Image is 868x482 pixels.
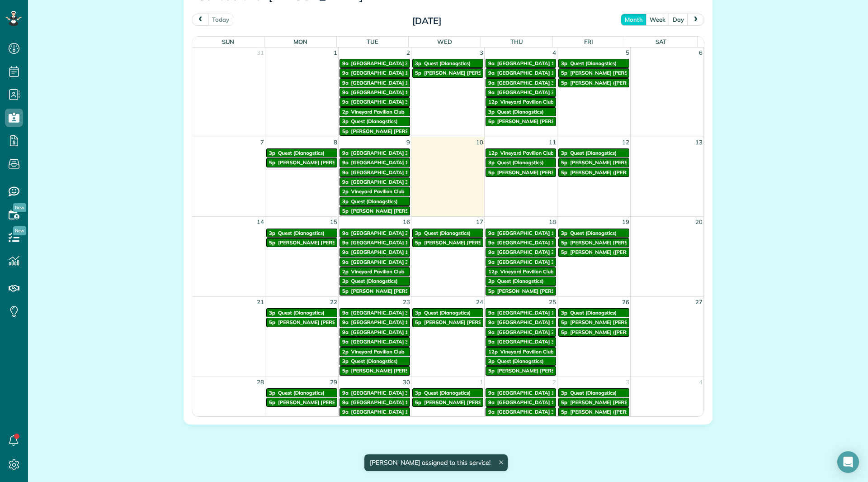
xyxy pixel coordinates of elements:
a: 3p Quest (Dianogstics) [266,388,337,397]
span: 5p [342,367,349,374]
span: [GEOGRAPHIC_DATA] 15 [351,80,411,86]
span: 5p [415,239,421,246]
span: 3p [269,150,275,156]
a: 5p [PERSON_NAME] [PERSON_NAME] Financial [412,68,483,77]
span: 9a [342,329,349,335]
span: 5p [561,70,567,76]
span: 7 [259,137,265,148]
a: 5p [PERSON_NAME] [PERSON_NAME] Financial [266,398,337,407]
span: Vineyard Pavilion Club [351,268,405,275]
span: 6 [698,48,703,58]
span: [GEOGRAPHIC_DATA] 34 [497,80,557,86]
a: 5p [PERSON_NAME] [PERSON_NAME] Financial [486,117,557,126]
span: [PERSON_NAME] [PERSON_NAME] Financial [570,159,677,166]
span: Quest (Dianogstics) [497,278,544,284]
span: Quest (Dianogstics) [570,390,617,396]
span: Vineyard Pavilion Club [351,348,405,355]
span: 13 [694,137,703,148]
a: 9a [GEOGRAPHIC_DATA] 14 [486,59,557,68]
span: [PERSON_NAME] [PERSON_NAME] Financial [497,169,604,176]
span: Quest (Dianogstics) [497,159,544,166]
span: [GEOGRAPHIC_DATA] 34 [351,99,411,105]
span: [GEOGRAPHIC_DATA] 34 [351,179,411,185]
span: [GEOGRAPHIC_DATA] 34 [497,249,557,255]
span: [GEOGRAPHIC_DATA] 14 [351,70,411,76]
span: [GEOGRAPHIC_DATA] 15 [497,239,557,246]
span: Quest (Dianogstics) [570,60,617,67]
span: 3p [342,198,349,205]
span: [GEOGRAPHIC_DATA] 34 [351,339,411,345]
span: [GEOGRAPHIC_DATA] 14 [497,310,557,316]
span: 9a [342,399,349,406]
a: 5p [PERSON_NAME] [PERSON_NAME] Financial [558,68,629,77]
a: 5p [PERSON_NAME] [PERSON_NAME] Financial [340,366,410,375]
span: 11 [548,137,557,148]
span: 3p [415,390,421,396]
a: 9a [GEOGRAPHIC_DATA] 15 [340,248,410,257]
span: 5p [561,249,567,255]
span: Quest (Dianogstics) [424,310,471,316]
span: Sun [222,38,235,45]
span: [PERSON_NAME] [PERSON_NAME] Financial [570,70,677,76]
span: 3 [479,48,484,58]
span: 9a [342,179,349,185]
a: 9a [GEOGRAPHIC_DATA] 15 [486,238,557,247]
span: 5p [488,367,495,374]
span: 2p [342,109,349,115]
button: today [208,14,233,26]
span: Quest (Dianogstics) [351,118,398,124]
span: 5p [342,128,349,134]
span: 2p [342,268,349,275]
span: 3p [415,60,421,67]
span: 5p [561,409,567,415]
a: 5p [PERSON_NAME] [PERSON_NAME] Financial [340,127,410,136]
a: 9a [GEOGRAPHIC_DATA] 33 [340,148,410,157]
a: 5p [PERSON_NAME] [PERSON_NAME] Financial [558,398,629,407]
span: [GEOGRAPHIC_DATA] 33 [351,150,411,156]
span: Quest (Dianogstics) [278,150,325,156]
span: 9a [342,150,349,156]
span: [GEOGRAPHIC_DATA] 15 [351,409,411,415]
button: month [621,14,647,26]
span: Sat [656,38,667,45]
span: [PERSON_NAME] [PERSON_NAME] Financial [278,399,385,406]
span: [GEOGRAPHIC_DATA] 16 [351,89,411,95]
span: [PERSON_NAME] [PERSON_NAME] Financial [278,319,385,325]
span: 3p [269,230,275,236]
a: 5p [PERSON_NAME] [PERSON_NAME] Financial [412,318,483,327]
a: 9a [GEOGRAPHIC_DATA] 34 [340,337,410,346]
span: 5p [488,169,495,176]
span: [PERSON_NAME] ([PERSON_NAME] HVAC) [570,80,673,86]
span: Quest (Dianogstics) [497,358,544,364]
span: [GEOGRAPHIC_DATA] 15 [351,329,411,335]
span: 3p [488,159,495,166]
a: 3p Quest (Dianogstics) [486,158,557,167]
span: 9a [488,319,495,325]
span: Quest (Dianogstics) [351,358,398,364]
a: 3p Quest (Dianogstics) [340,357,410,366]
a: 9a [GEOGRAPHIC_DATA] 14 [486,308,557,317]
h2: [DATE] [370,16,483,26]
span: Quest (Dianogstics) [278,230,325,236]
a: 3p Quest (Dianogstics) [486,277,557,286]
a: 9a [GEOGRAPHIC_DATA] 14 [340,68,410,77]
span: [PERSON_NAME] [PERSON_NAME] Financial [570,239,677,246]
a: 9a [GEOGRAPHIC_DATA] 33 [486,337,557,346]
a: 9a [GEOGRAPHIC_DATA] 15 [486,398,557,407]
button: prev [192,14,209,26]
span: 9a [342,169,349,176]
a: 9a [GEOGRAPHIC_DATA] 33 [340,59,410,68]
a: 5p [PERSON_NAME] [PERSON_NAME] Financial [340,206,410,215]
span: 12p [488,268,498,275]
span: [GEOGRAPHIC_DATA] 33 [351,390,411,396]
span: Vineyard Pavilion Club [351,188,405,195]
span: 12p [488,150,498,156]
span: [GEOGRAPHIC_DATA] 15 [497,70,557,76]
a: 3p Quest (Dianogstics) [340,197,410,206]
span: [PERSON_NAME] [PERSON_NAME] Financial [497,367,604,374]
span: 5p [342,288,349,294]
span: 5p [561,169,567,176]
span: Quest (Dianogstics) [278,310,325,316]
span: [PERSON_NAME] ([PERSON_NAME] HVAC) [570,409,673,415]
a: 3p Quest (Dianogstics) [558,148,629,157]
